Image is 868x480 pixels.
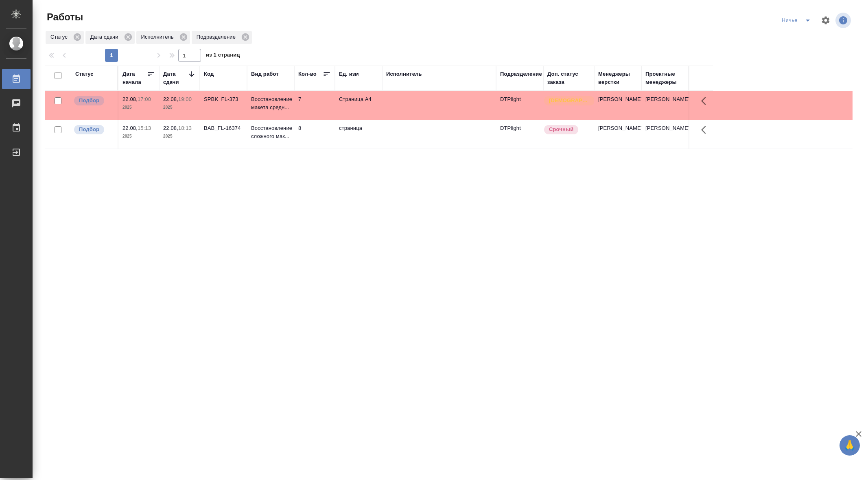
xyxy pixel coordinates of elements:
[496,91,543,120] td: DTPlight
[496,120,543,149] td: DTPlight
[206,50,240,62] span: из 1 страниц
[547,70,590,86] div: Доп. статус заказа
[192,31,252,44] div: Подразделение
[549,96,590,105] p: [DEMOGRAPHIC_DATA]
[122,103,155,112] p: 2025
[251,70,279,78] div: Вид работ
[50,33,70,41] p: Статус
[141,33,177,41] p: Исполнитель
[122,125,138,131] p: 22.08,
[549,125,573,134] p: Срочный
[294,120,335,149] td: 8
[251,124,290,140] p: Восстановление сложного мак...
[780,14,816,27] div: split button
[598,124,637,132] p: [PERSON_NAME]
[75,70,94,78] div: Статус
[122,70,147,86] div: Дата начала
[90,33,121,41] p: Дата сдачи
[696,120,716,140] button: Здесь прячутся важные кнопки
[339,70,359,78] div: Ед. изм
[138,125,151,131] p: 15:13
[122,132,155,140] p: 2025
[696,91,716,111] button: Здесь прячутся важные кнопки
[204,70,214,78] div: Код
[298,70,317,78] div: Кол-во
[335,120,382,149] td: страница
[73,124,114,135] div: Можно подбирать исполнителей
[386,70,422,78] div: Исполнитель
[641,91,689,120] td: [PERSON_NAME]
[163,132,196,140] p: 2025
[45,11,83,24] span: Работы
[598,70,637,86] div: Менеджеры верстки
[835,13,853,28] span: Посмотреть информацию
[645,70,684,86] div: Проектные менеджеры
[163,103,196,112] p: 2025
[79,125,99,134] p: Подбор
[163,125,178,131] p: 22.08,
[85,31,135,44] div: Дата сдачи
[178,96,192,102] p: 19:00
[251,95,290,112] p: Восстановление макета средн...
[843,437,857,454] span: 🙏
[816,11,835,30] span: Настроить таблицу
[204,95,243,103] div: SPBK_FL-373
[641,120,689,149] td: [PERSON_NAME]
[840,435,860,456] button: 🙏
[178,125,192,131] p: 18:13
[163,96,178,102] p: 22.08,
[163,70,188,86] div: Дата сдачи
[335,91,382,120] td: Страница А4
[138,96,151,102] p: 17:00
[79,96,99,105] p: Подбор
[46,31,84,44] div: Статус
[122,96,138,102] p: 22.08,
[204,124,243,132] div: BAB_FL-16374
[136,31,190,44] div: Исполнитель
[598,95,637,103] p: [PERSON_NAME]
[294,91,335,120] td: 7
[73,95,114,106] div: Можно подбирать исполнителей
[500,70,542,78] div: Подразделение
[197,33,238,41] p: Подразделение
